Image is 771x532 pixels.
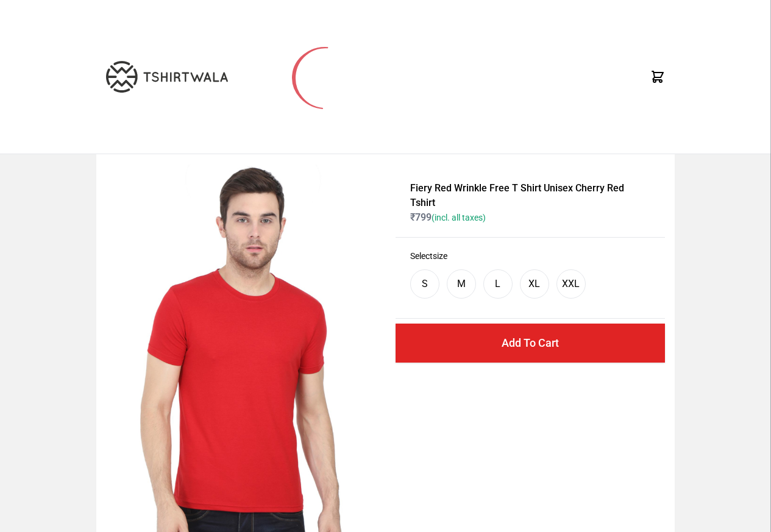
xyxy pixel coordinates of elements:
[410,250,650,262] h3: Select size
[457,277,466,291] div: M
[396,324,665,363] button: Add To Cart
[106,61,228,93] img: TW-LOGO-400-104.png
[422,277,428,291] div: S
[562,277,580,291] div: XXL
[432,213,486,222] span: (incl. all taxes)
[410,211,486,223] span: ₹ 799
[495,277,500,291] div: L
[528,277,540,291] div: XL
[410,181,650,210] h1: Fiery Red Wrinkle Free T Shirt Unisex Cherry Red Tshirt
